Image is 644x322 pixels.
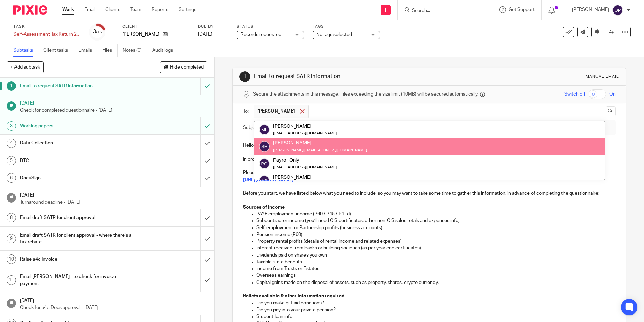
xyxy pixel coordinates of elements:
div: 8 [7,213,16,222]
h1: Working papers [20,121,136,131]
a: Clients [105,6,120,13]
h1: DocuSign [20,173,136,183]
div: Manual email [586,74,619,79]
span: Secure the attachments in this message. Files exceeding the size limit (10MB) will be secured aut... [253,91,478,98]
input: Search [411,8,472,14]
a: Team [130,6,141,13]
p: [PERSON_NAME] [572,6,609,13]
span: Get Support [509,7,535,12]
p: Before you start, we have listed below what you need to include, so you may want to take some tim... [243,190,615,197]
a: Reports [152,6,168,13]
p: Subcontractor income (you’ll need CIS certificates, other non-CIS sales totals and expenses info) [256,217,615,224]
button: + Add subtask [7,61,44,73]
img: svg%3E [259,124,270,135]
button: Cc [606,106,616,116]
p: Did you pay into your private pension? [256,306,615,313]
a: Work [62,6,74,13]
div: 5 [7,156,16,165]
p: Check for a4c Docs approval - [DATE] [20,304,208,311]
label: Task [13,24,81,29]
p: Capital gains made on the disposal of assets, such as property, shares, crypto currency. [256,279,615,286]
div: [PERSON_NAME] [273,123,337,130]
h1: Email to request SATR information [20,81,136,91]
small: [PERSON_NAME][EMAIL_ADDRESS][DOMAIN_NAME] [273,148,367,152]
h1: Data Collection [20,138,136,148]
div: [PERSON_NAME] [273,140,367,146]
p: Student loan info [256,313,615,320]
a: Notes (0) [123,44,147,57]
div: Payroll Only [273,157,337,164]
small: [EMAIL_ADDRESS][DOMAIN_NAME] [273,165,337,169]
div: 3 [7,121,16,131]
p: Please complete our online questionnaire regarding your sources of income and reliefs. [243,169,615,176]
p: Pension income (P60) [256,231,615,238]
a: Settings [179,6,196,13]
button: Hide completed [160,61,207,73]
p: Self-employment or Partnership profits (business accounts) [256,224,615,231]
img: Pixie [13,5,47,15]
h1: [DATE] [20,296,208,304]
p: Property rental profits (details of rental income and related expenses) [256,238,615,245]
h1: [DATE] [20,98,208,107]
strong: Reliefs available & other information required [243,294,345,298]
h1: Email draft SATR for client approval [20,213,136,223]
img: svg%3E [259,158,270,169]
span: Records requested [240,32,281,37]
div: 6 [7,173,16,183]
p: Did you make gift aid donations? [256,300,615,306]
div: Self-Assessment Tax Return 2025 [13,31,81,38]
div: [PERSON_NAME] [273,174,367,181]
a: [URL][DOMAIN_NAME] [243,178,294,182]
p: Interest received from banks or building societies (as per year end certificates) [256,245,615,251]
small: /16 [96,30,102,34]
h1: [DATE] [20,190,208,199]
p: Income from Trusts or Estates [256,265,615,272]
span: [PERSON_NAME] [257,108,295,115]
a: Subtasks [13,44,38,57]
label: Status [237,24,304,29]
p: Taxable state benefits [256,259,615,265]
div: 3 [93,28,102,36]
span: Switch off [564,91,585,98]
label: To: [243,108,250,115]
h1: Raise a4c invoice [20,254,136,264]
a: Email [84,6,95,13]
label: Client [122,24,190,29]
a: Emails [78,44,97,57]
p: In order to prepare your Self-Assessment Tax Return for the 2024/25 tax year we will need to coll... [243,156,615,163]
a: Audit logs [152,44,178,57]
small: [EMAIL_ADDRESS][DOMAIN_NAME] [273,131,337,135]
label: Due by [198,24,228,29]
img: svg%3E [259,141,270,152]
div: 10 [7,254,16,264]
strong: Sources of Income [243,205,285,210]
div: 1 [7,81,16,91]
label: Subject: [243,124,260,131]
div: 4 [7,139,16,148]
p: Hello [PERSON_NAME], [243,142,615,149]
span: On [609,91,616,98]
div: 1 [239,71,250,82]
span: No tags selected [316,32,352,37]
label: Tags [313,24,380,29]
span: [DATE] [198,32,212,37]
h1: BTC [20,156,136,166]
div: 9 [7,234,16,243]
p: Overseas earnings [256,272,615,279]
h1: Email draft SATR for client approval - where there's a tax rebate [20,230,136,247]
a: Files [102,44,118,57]
img: svg%3E [259,175,270,186]
p: PAYE employment income (P60 / P45 / P11d) [256,211,615,217]
img: svg%3E [612,5,623,16]
span: Hide completed [170,65,204,70]
p: [PERSON_NAME] [122,31,159,38]
a: Client tasks [43,44,73,57]
h1: Email to request SATR information [254,73,444,80]
p: Dividends paid on shares you own [256,252,615,259]
p: Turnaround deadline - [DATE] [20,199,208,206]
p: Check for completed questionnaire - [DATE] [20,107,208,114]
div: 11 [7,275,16,285]
h1: Email [PERSON_NAME] - to check for invoice payment [20,272,136,289]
